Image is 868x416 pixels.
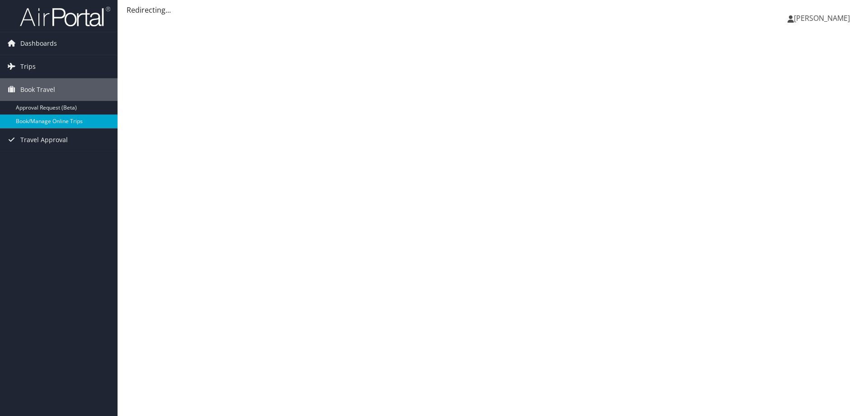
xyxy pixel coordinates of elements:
[20,55,36,78] span: Trips
[127,5,859,15] div: Redirecting...
[20,129,68,151] span: Travel Approval
[20,32,57,55] span: Dashboards
[20,78,55,101] span: Book Travel
[794,13,850,23] span: [PERSON_NAME]
[20,6,110,27] img: airportal-logo.png
[788,5,859,32] a: [PERSON_NAME]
